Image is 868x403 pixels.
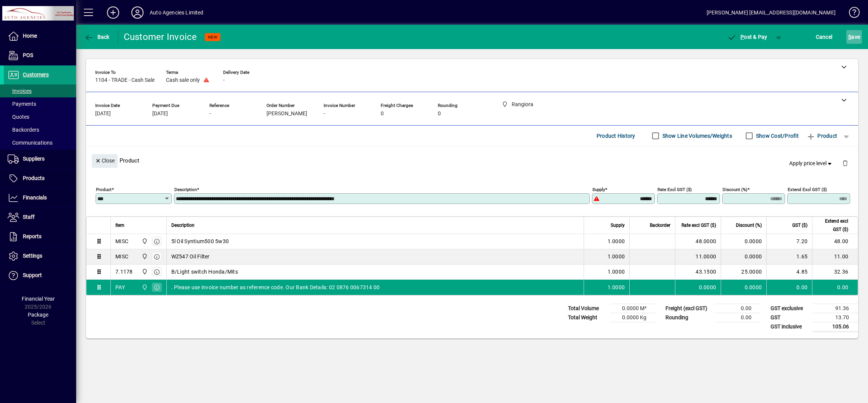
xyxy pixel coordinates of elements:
span: Rangiora [140,283,148,291]
button: Post & Pay [724,30,771,44]
label: Show Cost/Profit [755,132,799,140]
span: P [740,34,744,40]
td: 91.36 [812,304,858,313]
td: 0.0000 M³ [610,304,656,313]
span: ost & Pay [728,34,767,40]
td: 13.70 [812,313,858,322]
td: GST exclusive [767,304,812,313]
button: Cancel [814,30,834,44]
td: Total Volume [564,304,610,313]
td: 32.36 [812,264,858,280]
div: 7.1178 [115,268,133,276]
span: Backorder [650,221,670,229]
button: Close [92,154,118,168]
span: Invoices [8,88,32,94]
app-page-header-button: Delete [836,159,854,166]
a: Suppliers [4,150,76,169]
a: Settings [4,247,76,266]
mat-label: Extend excl GST ($) [788,186,827,192]
span: Communications [8,140,53,146]
mat-label: Discount (%) [723,186,747,192]
span: B/Light switch Honda/Mits [171,268,238,276]
a: POS [4,46,76,65]
span: Rangiora [140,268,148,276]
span: - [324,111,325,117]
span: - [223,77,225,83]
button: Add [101,6,125,19]
a: Support [4,266,76,285]
div: MISC [115,237,128,245]
a: Knowledge Base [843,2,858,26]
td: 0.00 [766,280,812,295]
app-page-header-button: Close [90,157,120,164]
a: Payments [4,97,76,110]
div: Auto Agencies Limited [150,6,204,19]
a: Home [4,27,76,46]
td: 4.85 [766,264,812,280]
a: Products [4,169,76,188]
button: Back [82,30,112,44]
span: 1104 - TRADE - Cash Sale [95,77,155,83]
span: Rangiora [140,252,148,261]
span: Financials [23,194,47,201]
td: 25.0000 [721,264,766,280]
td: 0.00 [812,280,858,295]
a: Backorders [4,123,76,136]
span: Support [23,272,42,278]
a: Staff [4,208,76,227]
span: 5l Oil Syntium500 5w30 [171,237,229,245]
span: Product [806,130,837,142]
span: Customers [23,72,49,78]
span: NEW [208,35,217,40]
span: ave [848,31,860,43]
span: Description [171,221,195,229]
mat-label: Supply [592,186,605,192]
span: GST ($) [792,221,807,229]
span: Close [95,155,115,167]
button: Apply price level [786,156,836,170]
span: Products [23,175,45,181]
div: [PERSON_NAME] [EMAIL_ADDRESS][DOMAIN_NAME] [707,6,836,19]
span: Suppliers [23,156,45,162]
button: Save [846,30,862,44]
span: Staff [23,214,35,220]
mat-label: Product [96,186,112,192]
span: Rate excl GST ($) [681,221,716,229]
span: 1.0000 [608,284,625,291]
span: Cash sale only [166,77,200,83]
span: Payments [8,101,36,107]
button: Profile [125,6,150,19]
button: Delete [836,154,854,172]
div: Product [86,147,858,174]
td: 0.00 [715,313,761,322]
div: Customer Invoice [124,31,197,43]
td: 7.20 [766,234,812,249]
td: 1.65 [766,249,812,264]
span: [DATE] [95,111,111,117]
span: Cancel [816,31,833,43]
td: GST [767,313,812,322]
div: 11.0000 [680,253,716,260]
span: Extend excl GST ($) [817,217,848,234]
td: 0.00 [715,304,761,313]
td: 48.00 [812,234,858,249]
span: Item [115,221,124,229]
mat-label: Description [174,186,197,192]
span: 1.0000 [608,237,625,245]
span: Package [28,312,48,318]
td: Rounding [662,313,715,322]
span: 0 [381,111,384,117]
td: 11.00 [812,249,858,264]
span: . Please use invoice number as reference code. Our Bank Details: 02 0876 0067314 00 [171,284,380,291]
td: 0.0000 [721,249,766,264]
span: Settings [23,253,42,259]
mat-label: Rate excl GST ($) [657,186,692,192]
app-page-header-button: Back [76,30,118,44]
span: Financial Year [22,296,55,302]
td: Total Weight [564,313,610,322]
span: [DATE] [152,111,168,117]
span: Product History [597,130,635,142]
span: POS [23,52,33,58]
a: Communications [4,136,76,149]
span: Apply price level [789,159,833,167]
